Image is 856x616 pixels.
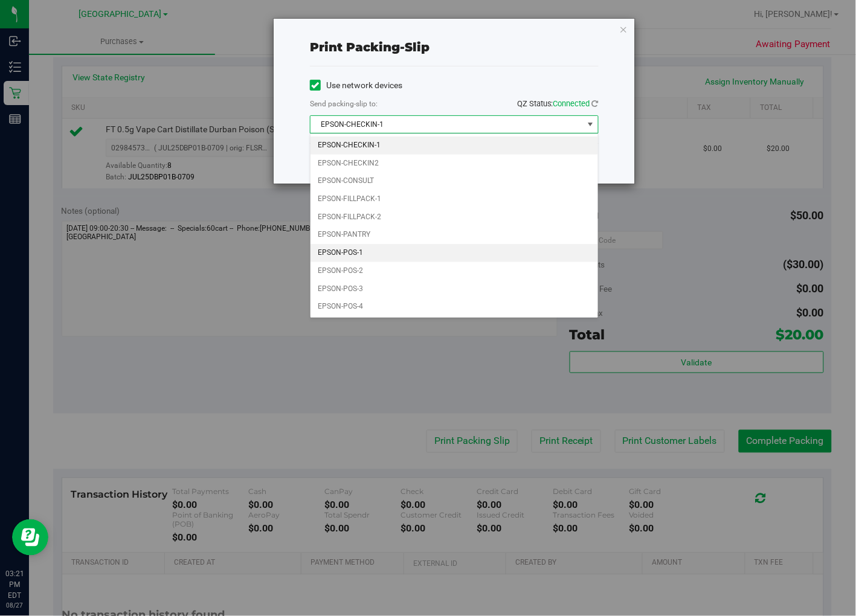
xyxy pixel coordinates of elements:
span: EPSON-CHECKIN-1 [311,116,583,133]
li: EPSON-POS-1 [311,244,598,262]
span: QZ Status: [517,99,599,108]
label: Send packing-slip to: [310,98,378,109]
iframe: Resource center [12,519,48,556]
li: EPSON-POS-3 [311,280,598,298]
li: EPSON-PANTRY [311,226,598,244]
li: EPSON-POS-4 [311,298,598,316]
li: EPSON-POS-2 [311,262,598,280]
li: EPSON-CONSULT [311,172,598,190]
li: EPSON-CHECKIN-1 [311,136,598,155]
li: EPSON-CHECKIN2 [311,155,598,173]
li: EPSON-FILLPACK-2 [311,208,598,226]
li: EPSON-FILLPACK-1 [311,190,598,208]
span: Connected [553,99,590,108]
label: Use network devices [310,79,402,92]
span: Print packing-slip [310,40,430,54]
span: select [583,116,598,133]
